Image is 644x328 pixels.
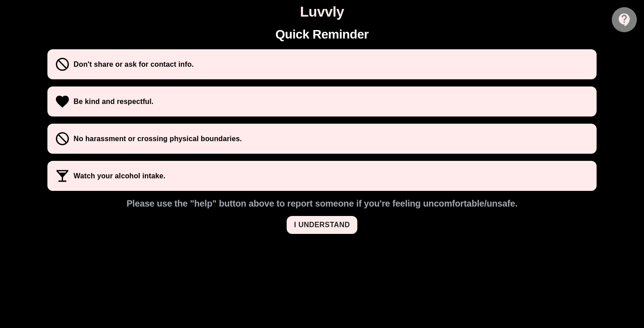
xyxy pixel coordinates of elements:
[127,198,517,209] h2: Please use the "help" button above to report someone if you're feeling uncomfortable/unsafe.
[287,216,357,234] button: I UNDERSTAND
[74,60,194,69] h4: Don't share or ask for contact info.
[74,134,242,143] h4: No harassment or crossing physical boundaries.
[612,7,637,32] button: help
[4,4,640,20] h1: Luvvly
[74,97,154,106] h4: Be kind and respectful.
[74,172,165,181] h4: Watch your alcohol intake.
[275,27,369,42] h1: Quick Reminder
